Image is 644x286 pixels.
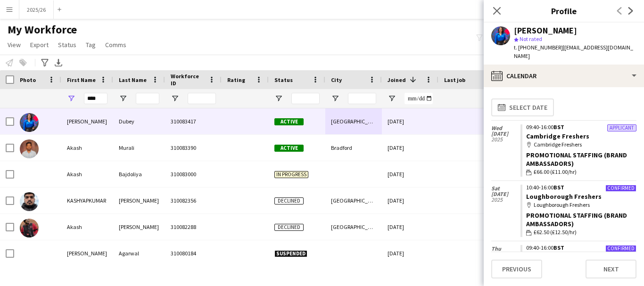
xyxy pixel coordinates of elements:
img: Akash Murali [20,139,39,158]
div: Dubey [113,108,165,134]
span: Active [274,145,304,152]
span: Thu [491,246,520,252]
button: Open Filter Menu [171,94,179,103]
span: £66.00 (£11.00/hr) [534,168,577,176]
span: [DATE] [491,191,520,197]
span: BST [553,244,564,251]
span: Export [30,41,49,49]
div: [PERSON_NAME] [113,188,165,213]
span: Status [58,41,76,49]
div: [DATE] [382,161,438,187]
button: Open Filter Menu [388,94,396,103]
span: Wed [491,125,520,131]
span: Status [274,76,293,83]
span: City [331,76,342,83]
button: 2025/26 [19,0,54,19]
div: [GEOGRAPHIC_DATA] [325,214,382,240]
div: Confirmed [605,185,636,192]
div: 09:40-16:00 [526,124,636,130]
span: [DATE] [491,131,520,137]
span: 2025 [491,137,520,142]
div: [PERSON_NAME] [113,214,165,240]
span: [DATE] [491,252,520,257]
span: In progress [274,171,308,178]
div: 310083000 [165,161,222,187]
div: 310083390 [165,135,222,161]
span: Last job [444,76,465,83]
div: 310083417 [165,108,222,134]
div: 310080184 [165,240,222,266]
div: Applicant [607,124,636,131]
button: Select date [491,98,554,116]
input: Last Name Filter Input [136,93,159,104]
span: | [EMAIL_ADDRESS][DOMAIN_NAME] [514,44,633,59]
span: First Name [67,76,96,83]
div: Confirmed [605,245,636,252]
span: View [8,41,21,49]
span: Joined [388,76,406,83]
a: View [4,39,25,51]
div: Calendar [484,65,644,87]
div: [PERSON_NAME] [61,108,113,134]
div: Loughborough Freshers [526,201,636,209]
button: Previous [491,260,542,278]
span: Rating [227,76,245,83]
span: Active [274,118,304,125]
div: Akash [61,161,113,187]
span: 2025 [491,197,520,203]
div: [GEOGRAPHIC_DATA] [325,188,382,213]
img: Akash Thorbole [20,219,39,237]
div: [DATE] [382,214,438,240]
div: 10:40-16:00 [526,185,636,190]
span: Last Name [119,76,147,83]
div: [PERSON_NAME] [61,240,113,266]
div: KASHYAPKUMAR [61,188,113,213]
app-action-btn: Advanced filters [39,57,50,68]
button: Next [586,260,636,278]
div: 310082288 [165,214,222,240]
button: Open Filter Menu [67,94,75,103]
span: My Workforce [8,23,77,37]
div: Promotional Staffing (Brand Ambassadors) [526,151,636,168]
div: Agarwal [113,240,165,266]
input: Workforce ID Filter Input [188,93,216,104]
div: Cambridge Freshers [526,140,636,149]
span: BST [553,123,564,131]
a: Cambridge Freshers [526,132,589,140]
button: Open Filter Menu [274,94,283,103]
input: First Name Filter Input [84,93,107,104]
span: t. [PHONE_NUMBER] [514,44,563,51]
span: £62.50 (£12.50/hr) [534,228,577,237]
div: [GEOGRAPHIC_DATA] [325,108,382,134]
div: Bradford [325,135,382,161]
div: Akash [61,214,113,240]
button: Open Filter Menu [331,94,339,103]
input: Status Filter Input [291,93,320,104]
app-action-btn: Export XLSX [53,57,64,68]
a: Comms [101,39,130,51]
span: Suspended [274,250,307,257]
button: Open Filter Menu [119,94,127,103]
span: Sat [491,186,520,191]
span: Declined [274,224,304,231]
span: BST [553,184,564,191]
a: Status [54,39,80,51]
div: Bajdoliya [113,161,165,187]
a: Loughborough Freshers [526,192,602,201]
a: Export [26,39,52,51]
div: Promotional Staffing (Brand Ambassadors) [526,211,636,228]
div: 310082356 [165,188,222,213]
div: Akash [61,135,113,161]
div: [PERSON_NAME] [514,26,577,35]
span: Not rated [520,35,542,42]
span: Photo [20,76,36,83]
div: [DATE] [382,135,438,161]
div: [DATE] [382,108,438,134]
img: Kashish Dubey [20,113,39,132]
div: [DATE] [382,188,438,213]
div: Murali [113,135,165,161]
h3: Profile [484,5,644,17]
span: Tag [86,41,96,49]
span: Declined [274,197,304,204]
input: City Filter Input [348,93,376,104]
